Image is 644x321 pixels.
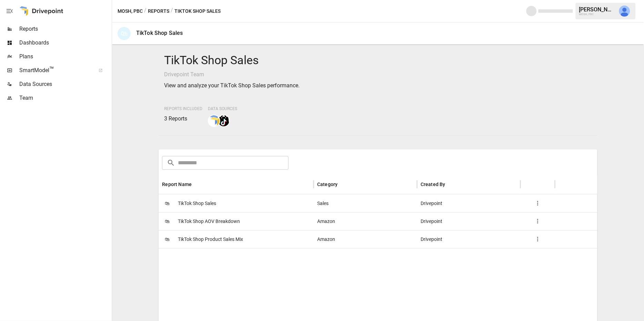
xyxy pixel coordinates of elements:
[148,7,169,16] button: Reports
[314,194,417,212] div: Sales
[421,182,445,187] div: Created By
[19,52,110,61] span: Plans
[19,94,110,102] span: Team
[314,230,417,248] div: Amazon
[19,39,110,47] span: Dashboards
[164,81,592,90] p: View and analyze your TikTok Shop Sales performance.
[162,234,172,244] span: 🛍
[164,106,202,111] span: Reports Included
[339,179,348,189] button: Sort
[171,7,173,16] div: /
[192,179,202,189] button: Sort
[417,194,521,212] div: Drivepoint
[162,182,192,187] div: Report Name
[178,231,243,248] span: TikTok Shop Product Sales Mix
[162,198,172,208] span: 🛍
[19,66,91,75] span: SmartModel
[19,25,110,33] span: Reports
[118,27,131,40] div: 🛍
[19,80,110,88] span: Data Sources
[164,70,592,79] p: Drivepoint Team
[579,6,615,13] div: [PERSON_NAME]
[579,13,615,16] div: MOSH, PBC
[208,106,237,111] span: Data Sources
[218,115,229,126] img: tiktok
[209,115,220,126] img: smart model
[178,195,216,212] span: TikTok Shop Sales
[162,216,172,226] span: 🛍
[615,1,634,21] button: Jeff Gamsey
[178,213,240,230] span: TikTok Shop AOV Breakdown
[417,212,521,230] div: Drivepoint
[49,65,54,74] span: ™
[317,182,338,187] div: Category
[164,115,202,123] p: 3 Reports
[144,7,147,16] div: /
[136,30,183,36] div: TikTok Shop Sales
[314,212,417,230] div: Amazon
[417,230,521,248] div: Drivepoint
[619,6,630,17] img: Jeff Gamsey
[164,53,592,68] h4: TikTok Shop Sales
[118,7,143,16] button: MOSH, PBC
[446,179,456,189] button: Sort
